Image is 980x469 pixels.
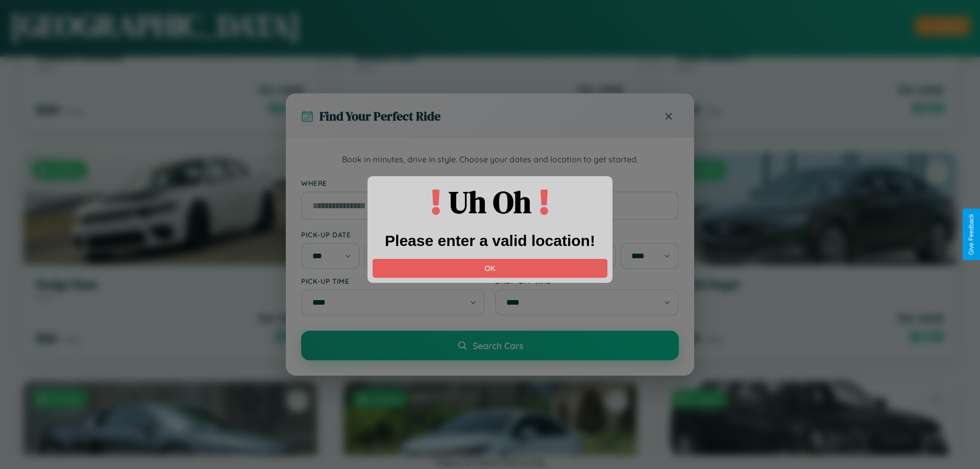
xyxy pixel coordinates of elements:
h3: Find Your Perfect Ride [320,108,440,125]
label: Drop-off Date [495,230,679,239]
label: Where [301,179,679,187]
label: Drop-off Time [495,277,679,285]
p: Book in minutes, drive in style. Choose your dates and location to get started. [301,153,679,166]
span: Search Cars [473,340,523,351]
label: Pick-up Time [301,277,485,285]
label: Pick-up Date [301,230,485,239]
